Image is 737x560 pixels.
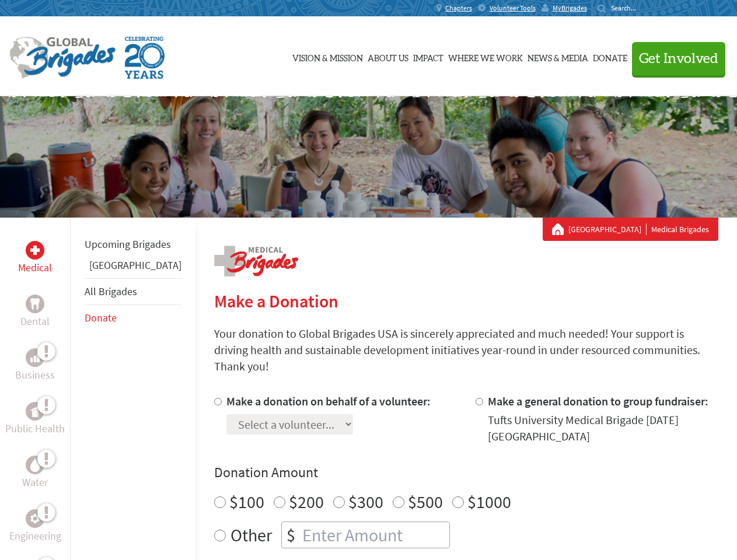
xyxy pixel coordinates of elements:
img: Global Brigades Logo [9,37,116,79]
a: MedicalMedical [18,241,52,276]
label: $500 [408,491,443,513]
label: $1000 [467,491,511,513]
label: Make a donation on behalf of a volunteer: [226,394,431,408]
div: Water [26,456,44,474]
img: Public Health [30,405,40,417]
span: Get Involved [639,52,718,66]
img: Engineering [30,514,40,523]
div: Dental [26,295,44,313]
div: Tufts University Medical Brigade [DATE] [GEOGRAPHIC_DATA] [488,412,718,444]
span: Chapters [445,3,472,13]
a: Donate [85,311,117,324]
label: $200 [289,491,324,513]
label: Make a general donation to group fundraiser: [488,394,708,408]
div: Business [26,348,44,367]
h4: Donation Amount [214,463,718,482]
div: $ [282,522,300,548]
p: Medical [18,260,52,276]
input: Search... [611,3,644,12]
img: logo-medical.png [214,246,298,276]
img: Water [30,458,40,471]
a: Donate [593,27,627,86]
a: WaterWater [22,456,48,491]
a: Vision & Mission [292,27,363,86]
button: Get Involved [632,42,725,75]
p: Business [15,367,55,383]
img: Global Brigades Celebrating 20 Years [125,37,165,79]
img: Business [30,353,40,362]
a: Public HealthPublic Health [5,402,65,437]
span: Volunteer Tools [490,3,536,13]
img: Dental [30,298,40,309]
a: About Us [368,27,408,86]
a: [GEOGRAPHIC_DATA] [89,258,181,272]
label: $100 [229,491,264,513]
label: $300 [348,491,383,513]
input: Enter Amount [300,522,449,548]
a: EngineeringEngineering [9,509,61,544]
div: Public Health [26,402,44,421]
div: Medical [26,241,44,260]
img: Medical [30,246,40,255]
a: [GEOGRAPHIC_DATA] [568,223,647,235]
p: Public Health [5,421,65,437]
h2: Make a Donation [214,290,718,311]
a: All Brigades [85,285,137,298]
label: Other [230,521,272,548]
p: Your donation to Global Brigades USA is sincerely appreciated and much needed! Your support is dr... [214,325,718,374]
a: Impact [413,27,443,86]
li: Upcoming Brigades [85,232,181,257]
a: News & Media [528,27,588,86]
li: All Brigades [85,278,181,305]
a: BusinessBusiness [15,348,55,383]
span: MyBrigades [553,3,587,13]
a: DentalDental [20,295,50,330]
p: Dental [20,313,50,330]
div: Engineering [26,509,44,528]
p: Engineering [9,528,61,544]
a: Where We Work [448,27,523,86]
li: Donate [85,305,181,331]
a: Upcoming Brigades [85,237,171,251]
div: Medical Brigades [552,223,709,235]
li: Belize [85,257,181,278]
p: Water [22,474,48,491]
